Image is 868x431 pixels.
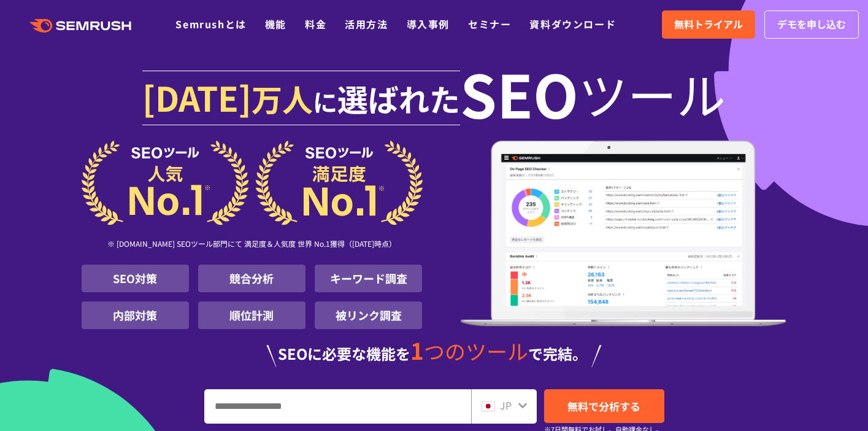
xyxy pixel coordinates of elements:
[82,339,787,367] div: SEOに必要な機能を
[528,343,587,364] span: で完結。
[313,83,337,119] span: に
[337,76,460,120] span: 選ばれた
[82,301,189,329] li: 内部対策
[777,17,846,33] span: デモを申し込む
[82,225,423,265] div: ※ [DOMAIN_NAME] SEOツール部門にて 満足度＆人気度 世界 No.1獲得（[DATE]時点）
[567,398,640,414] span: 無料で分析する
[764,10,859,39] a: デモを申し込む
[674,17,743,33] span: 無料トライアル
[265,17,286,31] a: 機能
[142,72,252,122] span: [DATE]
[252,76,313,120] span: 万人
[198,301,305,329] li: 順位計測
[82,265,189,292] li: SEO対策
[315,301,422,329] li: 被リンク調査
[500,398,512,413] span: JP
[424,336,528,366] span: つのツール
[175,17,246,31] a: Semrushとは
[305,17,326,31] a: 料金
[407,17,450,31] a: 導入事例
[205,390,470,423] input: URL、キーワードを入力してください
[460,69,578,118] span: SEO
[468,17,511,31] a: セミナー
[529,17,616,31] a: 資料ダウンロード
[410,333,424,367] span: 1
[544,389,664,423] a: 無料で分析する
[578,69,726,118] span: ツール
[662,10,755,39] a: 無料トライアル
[345,17,388,31] a: 活用方法
[315,265,422,292] li: キーワード調査
[198,265,305,292] li: 競合分析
